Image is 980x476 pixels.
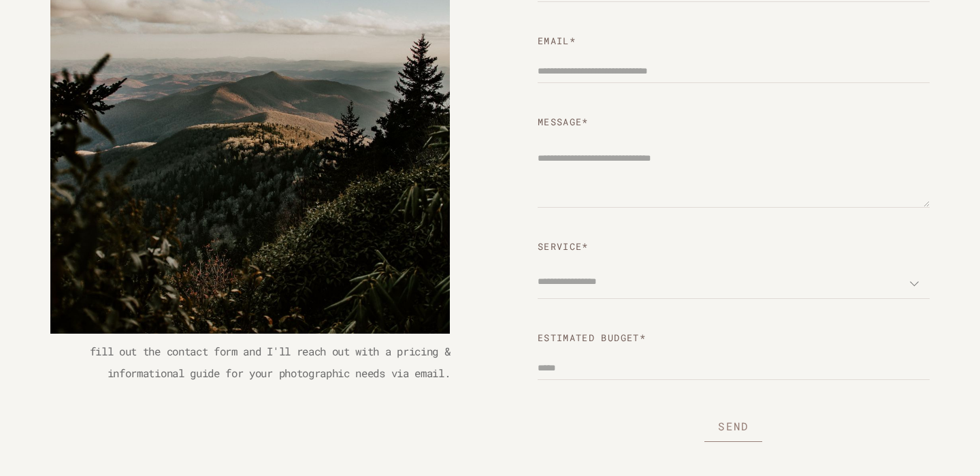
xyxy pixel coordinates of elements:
[50,340,450,383] p: fill out the contact form and I'll reach out with a pricing & informational guide for your photog...
[538,114,930,130] label: Message
[538,330,930,346] label: estimated budget
[704,411,762,446] button: send
[704,411,762,442] span: send
[538,33,930,49] label: Email
[538,238,930,255] label: service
